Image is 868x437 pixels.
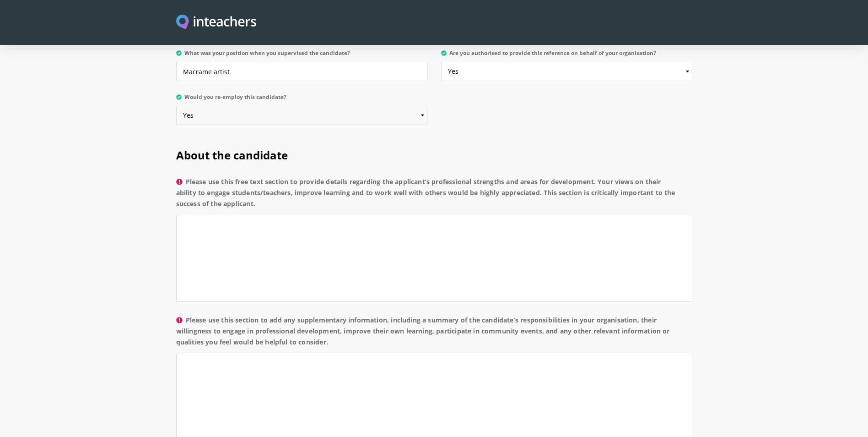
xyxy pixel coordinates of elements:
label: Are you authorised to provide this reference on behalf of your organisation? [441,50,692,62]
label: What was your position when you supervised the candidate? [176,50,427,62]
label: Please use this free text section to provide details regarding the applicant’s professional stren... [176,176,692,215]
a: Visit this site's homepage [176,15,257,31]
label: Would you re-employ this candidate? [176,94,427,106]
span: About the candidate [176,147,288,163]
label: Please use this section to add any supplementary information, including a summary of the candidat... [176,315,692,353]
img: Inteachers [176,15,257,31]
